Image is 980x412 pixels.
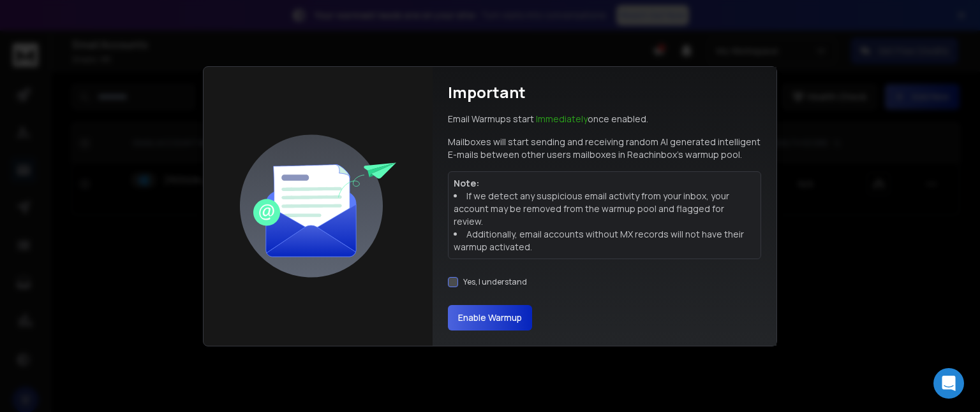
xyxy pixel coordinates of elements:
p: Note: [454,177,755,190]
p: Email Warmups start once enabled. [448,113,648,125]
span: Immediately [536,113,588,125]
li: Additionally, email accounts without MX records will not have their warmup activated. [454,228,755,253]
div: Open Intercom Messenger [933,368,964,399]
button: Enable Warmup [448,305,532,330]
h1: Important [448,82,526,103]
li: If we detect any suspicious email activity from your inbox, your account may be removed from the ... [454,190,755,228]
p: Mailboxes will start sending and receiving random AI generated intelligent E-mails between other ... [448,136,761,161]
label: Yes, I understand [463,277,527,287]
